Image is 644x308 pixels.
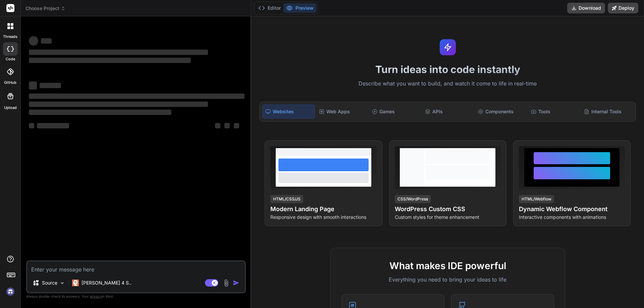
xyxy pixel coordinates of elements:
h4: Modern Landing Page [270,204,376,214]
h4: Dynamic Webflow Component [519,204,625,214]
span: ‌ [29,94,245,99]
div: Components [475,105,527,119]
button: Download [567,3,605,13]
img: attachment [222,279,230,287]
div: Websites [262,105,315,119]
div: HTML/CSS/JS [270,195,303,203]
div: HTML/Webflow [519,195,554,203]
p: Interactive components with animations [519,214,625,221]
button: Preview [283,3,316,13]
img: signin [5,286,16,297]
span: privacy [90,294,102,298]
label: threads [3,34,17,40]
span: ‌ [40,83,61,88]
button: Editor [256,3,283,13]
p: Everything you need to bring your ideas to life [341,275,554,284]
span: ‌ [37,123,69,128]
div: Games [369,105,421,119]
h1: Turn ideas into code instantly [255,63,640,75]
p: Always double-check its answers. Your in Bind [26,293,246,300]
span: ‌ [29,81,37,89]
h2: What makes IDE powerful [341,259,554,273]
span: ‌ [215,123,220,128]
span: ‌ [29,58,191,63]
img: Pick Models [59,280,65,286]
p: [PERSON_NAME] 4 S.. [82,280,131,286]
p: Responsive design with smooth interactions [270,214,376,221]
span: ‌ [29,50,208,55]
span: Choose Project [25,5,65,12]
h4: WordPress Custom CSS [395,204,501,214]
div: CSS/WordPress [395,195,431,203]
div: Tools [528,105,580,119]
p: Source [42,280,57,286]
button: Deploy [608,3,638,13]
p: Describe what you want to build, and watch it come to life in real-time [255,79,640,88]
p: Custom styles for theme enhancement [395,214,501,221]
img: icon [233,280,239,286]
div: APIs [422,105,474,119]
div: Internal Tools [581,105,633,119]
label: Upload [4,105,17,111]
span: ‌ [29,110,171,115]
label: code [6,56,15,62]
div: Web Apps [316,105,368,119]
span: ‌ [29,102,208,107]
span: ‌ [29,36,38,46]
img: Claude 4 Sonnet [72,280,79,286]
label: GitHub [4,80,16,85]
span: ‌ [224,123,230,128]
span: ‌ [29,123,34,128]
span: ‌ [234,123,239,128]
span: ‌ [41,38,52,44]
